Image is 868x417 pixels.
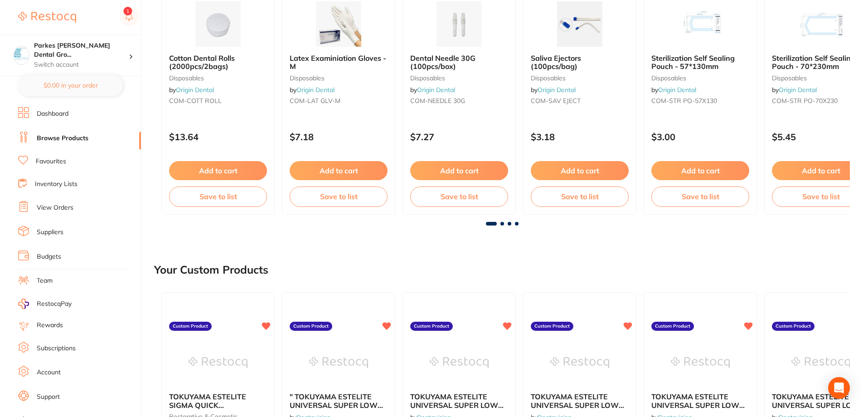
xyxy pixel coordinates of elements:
h2: Your Custom Products [154,264,268,276]
p: Switch account [34,60,129,69]
small: disposables [169,74,267,82]
a: Rewards [37,321,63,330]
a: Favourites [36,157,66,166]
small: COM-COTT ROLL [169,97,267,104]
b: Latex Examiniation Gloves - M [290,54,388,71]
b: Dental Needle 30G (100pcs/box) [410,54,508,71]
a: Origin Dental [417,86,455,94]
button: Add to cart [531,161,629,180]
img: Cotton Dental Rolls (2000pcs/2bags) [189,1,247,47]
b: TOKUYAMA ESTELITE SIGMA QUICK RESTORATIVE SYRINGE A3 3.8G [169,392,267,409]
label: Custom Product [169,322,212,331]
img: TOKUYAMA ESTELITE UNIVERSAL SUPER LOW FLOW RESTORATIVE SYRINGE A2 3.0G [671,340,730,385]
a: Team [37,276,53,285]
img: TOKUYAMA ESTELITE SIGMA QUICK RESTORATIVE SYRINGE A3 3.8G [189,340,247,385]
a: Origin Dental [779,86,817,94]
span: by [410,86,455,94]
img: TOKUYAMA ESTELITE UNIVERSAL SUPER LOW FLOW RESTORATIVE SYRINGE A3 3.0G [550,340,609,385]
img: Sterilization Self Sealing Pouch - 70*230mm [791,1,850,47]
span: RestocqPay [37,299,72,309]
button: Add to cart [169,161,267,180]
a: Browse Products [37,134,88,143]
p: $13.64 [169,132,267,142]
img: RestocqPay [18,299,29,309]
button: Save to list [651,186,749,206]
b: Cotton Dental Rolls (2000pcs/2bags) [169,54,267,71]
img: Saliva Ejectors (100pcs/bag) [550,1,609,47]
small: disposables [651,74,749,82]
img: TOKUYAMA ESTELITE UNIVERSAL SUPER LOW FLOW RESTORATIVE SYRINGE A3.5 3.0G [430,340,489,385]
label: Custom Product [290,322,332,331]
button: Save to list [410,186,508,206]
small: disposables [410,74,508,82]
label: Custom Product [651,322,694,331]
small: COM-NEEDLE 30G [410,97,508,104]
button: Save to list [531,186,629,206]
a: Subscriptions [37,344,76,353]
a: Support [37,392,60,402]
img: Parkes Baker Dental Group [14,46,29,61]
img: Latex Examiniation Gloves - M [309,1,368,47]
b: TOKUYAMA ESTELITE UNIVERSAL SUPER LOW FLOW RESTORATIVE SYRINGE A2 3.0G [651,392,749,409]
p: $3.18 [531,132,629,142]
div: Open Intercom Messenger [828,377,850,399]
small: COM-STR PO-57X130 [651,97,749,104]
span: by [651,86,696,94]
h4: Parkes Baker Dental Group [34,41,129,59]
a: Restocq Logo [18,7,76,28]
button: Add to cart [651,161,749,180]
b: Sterilization Self Sealing Pouch - 57*130mm [651,54,749,71]
a: Origin Dental [658,86,696,94]
label: Custom Product [531,322,573,331]
a: Origin Dental [296,86,335,94]
a: Origin Dental [176,86,214,94]
label: Custom Product [410,322,453,331]
b: " TOKUYAMA ESTELITE UNIVERSAL SUPER LOW FLOW RESTORATIVE SYRINGE A5 3.0G" [290,392,388,409]
b: Saliva Ejectors (100pcs/bag) [531,54,629,71]
a: Account [37,368,61,377]
p: $7.27 [410,132,508,142]
b: TOKUYAMA ESTELITE UNIVERSAL SUPER LOW FLOW RESTORATIVE SYRINGE A3 3.0G [531,392,629,409]
span: by [169,86,214,94]
img: TOKUYAMA ESTELITE UNIVERSAL SUPER LOW FLOW RESTORATIVE SYRINGE A1 3.0G [791,340,850,385]
span: by [290,86,335,94]
a: View Orders [37,203,73,212]
p: $7.18 [290,132,388,142]
button: Add to cart [290,161,388,180]
button: Save to list [290,186,388,206]
button: $0.00 in your order [18,74,123,96]
a: Inventory Lists [35,180,78,189]
small: disposables [290,74,388,82]
a: Budgets [37,252,61,261]
small: COM-SAV EJECT [531,97,629,104]
small: COM-LAT GLV-M [290,97,388,104]
a: Origin Dental [538,86,576,94]
small: disposables [531,74,629,82]
label: Custom Product [772,322,815,331]
a: Dashboard [37,109,68,118]
img: Restocq Logo [18,12,76,23]
button: Add to cart [410,161,508,180]
span: by [772,86,817,94]
button: Save to list [169,186,267,206]
a: RestocqPay [18,299,72,309]
img: Sterilization Self Sealing Pouch - 57*130mm [671,1,730,47]
p: $3.00 [651,132,749,142]
b: TOKUYAMA ESTELITE UNIVERSAL SUPER LOW FLOW RESTORATIVE SYRINGE A3.5 3.0G [410,392,508,409]
img: " TOKUYAMA ESTELITE UNIVERSAL SUPER LOW FLOW RESTORATIVE SYRINGE A5 3.0G" [309,340,368,385]
span: by [531,86,576,94]
img: Dental Needle 30G (100pcs/box) [430,1,489,47]
a: Suppliers [37,228,63,237]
